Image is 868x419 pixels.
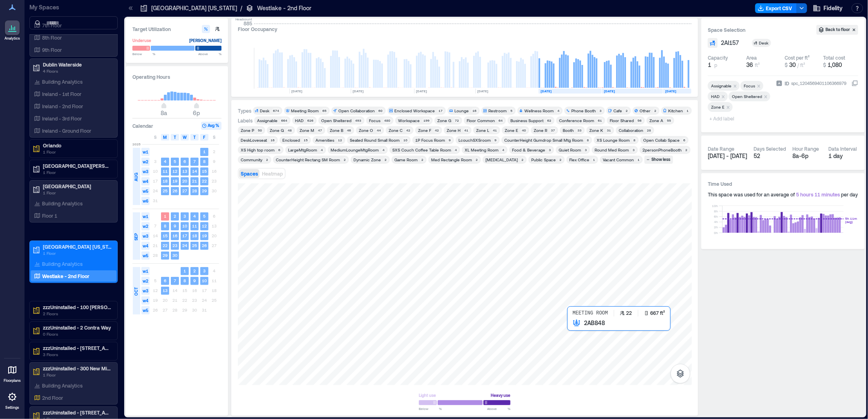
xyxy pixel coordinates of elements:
p: Dublin Waterside [43,61,112,68]
div: Zone P [241,127,254,133]
text: 12 [202,223,207,228]
div: Other [640,108,651,114]
tspan: 6h [714,214,718,218]
span: ft² [755,62,760,68]
a: Settings [2,387,22,412]
span: w6 [141,197,150,205]
div: 42 [434,128,441,133]
span: Above % [198,51,221,56]
div: 12 [337,138,344,143]
div: 48 [286,128,293,133]
text: 15 [202,169,207,174]
text: 5 [203,214,206,218]
text: 4 [164,159,166,164]
div: Remove Focus [755,83,763,89]
p: 7th Floor [42,22,62,29]
div: Zone A [649,118,663,123]
div: Cafe [613,108,622,114]
text: 22 [163,243,168,248]
div: Open Sheltered [732,94,762,99]
div: 2 [558,157,563,162]
a: Floorplans [1,360,23,386]
div: Zone E [505,127,518,133]
div: This space was used for an average of per day [708,191,858,198]
text: 11 [163,169,168,174]
div: 6 [682,138,687,143]
text: 20 [182,178,187,183]
span: ID [785,79,789,87]
p: 1 Floor [43,149,112,155]
span: 6p [193,109,200,116]
div: 44 [376,128,383,133]
div: Open Collaboration [338,108,375,114]
div: 50 [257,128,264,133]
div: Zone Q [270,127,284,133]
div: 52 [754,152,786,160]
div: Restroom [488,108,507,114]
span: w1 [141,212,150,221]
div: 2 [474,157,479,162]
div: Focus [744,83,755,89]
span: [DATE] - [DATE] [708,152,747,159]
text: 25 [192,243,197,248]
div: XL Meeting Room [465,147,499,153]
text: 14 [192,169,197,174]
div: Labels [238,117,253,124]
div: HAD [711,94,720,99]
div: Capacity [708,54,728,61]
text: 26 [202,243,207,248]
div: Open Collab Space [643,137,680,143]
div: Assignable [711,83,732,89]
div: 62 [546,118,553,123]
p: My Spaces [29,3,118,11]
text: 18 [192,233,197,238]
div: Dynamic Zone [353,157,381,163]
div: Flex Office [569,157,589,163]
p: Ireland - 2nd Floor [42,103,83,109]
span: W [183,134,187,140]
div: Zone K [589,127,603,133]
p: 1 Floor [43,189,112,196]
div: Phone Booth [571,108,596,114]
div: 9 [493,138,498,143]
div: 1P Focus Room [415,137,445,143]
div: Zone B [330,127,343,133]
text: 5 [174,159,176,164]
div: [MEDICAL_DATA] [485,157,518,163]
div: Enclosed [282,137,300,143]
div: 2 [684,147,689,152]
div: LcouchSXSroom [459,137,491,143]
div: Remove Open Sheltered [762,94,770,99]
div: 1 [592,157,597,162]
div: 3 [584,147,588,152]
text: [DATE] [416,89,427,93]
span: w3 [141,232,150,240]
div: Remove Assignable [732,83,740,89]
text: 29 [163,253,168,258]
p: Ireland - Ground Floor [42,127,91,134]
div: 2 [520,157,525,162]
p: Building Analytics [42,200,83,207]
tspan: 0h [714,231,718,235]
span: S [154,134,157,140]
text: 19 [172,178,177,183]
div: 2 [383,157,388,162]
div: CounterHeight Rectang SM Room [276,157,340,163]
div: Business Support [510,118,544,123]
p: 9th Floor [42,47,62,53]
div: 4 [320,147,324,152]
div: Remove HAD [720,94,728,99]
div: Amenities [315,137,334,143]
div: XS High top room [241,147,275,153]
text: 26 [172,188,177,193]
text: 12 [172,169,177,174]
span: w3 [141,167,150,176]
div: 493 [354,118,363,123]
div: 2 [624,108,629,113]
span: w2 [141,158,150,166]
button: IDspc_1204569401106366979 [852,80,858,87]
p: [GEOGRAPHIC_DATA] [US_STATE] [151,4,237,12]
div: CounterHeight Gumdrop Small Mtg Room [504,137,583,143]
div: 8a - 6p [792,152,822,160]
p: Ireland - 1st Floor [42,91,81,97]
